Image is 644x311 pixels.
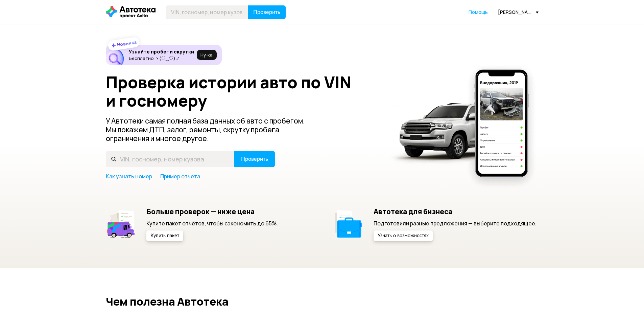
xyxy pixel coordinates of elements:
div: [PERSON_NAME][EMAIL_ADDRESS][DOMAIN_NAME] [498,9,539,15]
button: Купить пакет [146,230,183,241]
p: Подготовили разные предложения — выберите подходящее. [374,220,536,227]
h2: Чем полезна Автотека [106,295,539,308]
input: VIN, госномер, номер кузова [106,151,235,167]
button: Проверить [234,151,275,167]
button: Узнать о возможностях [374,230,433,241]
h6: Узнайте пробег и скрутки [129,49,194,55]
span: Узнать о возможностях [378,234,429,238]
strong: Новинка [116,39,137,48]
h5: Больше проверок — ниже цена [146,207,278,216]
button: Проверить [248,5,286,19]
a: Помощь [469,9,488,16]
span: Купить пакет [150,234,179,238]
input: VIN, госномер, номер кузова [166,5,248,19]
a: Как узнать номер [106,173,152,180]
p: Бесплатно ヽ(♡‿♡)ノ [129,55,194,61]
h5: Автотека для бизнеса [374,207,536,216]
h1: Проверка истории авто по VIN и госномеру [106,73,381,110]
span: Ну‑ка [200,52,213,58]
a: Пример отчёта [160,173,200,180]
span: Проверить [253,9,280,15]
span: Помощь [469,9,488,15]
p: У Автотеки самая полная база данных об авто с пробегом. Мы покажем ДТП, залог, ремонты, скрутку п... [106,116,316,143]
span: Проверить [241,156,268,162]
p: Купите пакет отчётов, чтобы сэкономить до 65%. [146,220,278,227]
